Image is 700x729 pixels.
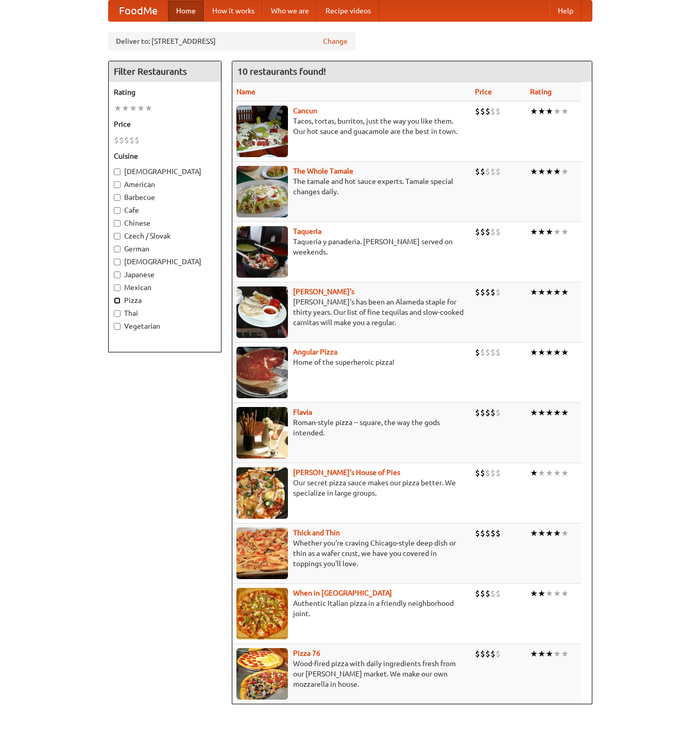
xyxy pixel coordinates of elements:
li: $ [475,226,480,238]
input: Mexican [114,284,121,291]
li: $ [485,347,490,358]
li: ★ [538,166,545,177]
li: ★ [538,467,545,479]
a: Thick and Thin [293,529,340,537]
img: wheninrome.jpg [236,588,288,639]
img: angular.jpg [236,347,288,398]
li: ★ [114,103,122,114]
li: ★ [561,226,569,238]
a: Who we are [263,1,317,21]
li: ★ [561,528,569,539]
li: ★ [545,588,553,599]
li: ★ [553,407,561,418]
li: $ [475,166,480,177]
li: ★ [553,106,561,117]
li: ★ [538,407,545,418]
p: Home of the superheroic pizza! [236,357,467,367]
li: $ [496,588,501,599]
li: $ [480,528,485,539]
li: ★ [545,347,553,358]
li: ★ [553,286,561,298]
li: ★ [538,648,545,659]
li: $ [475,106,480,117]
li: $ [496,166,501,177]
li: ★ [530,588,538,599]
li: $ [480,226,485,238]
input: [DEMOGRAPHIC_DATA] [114,168,121,175]
li: $ [480,588,485,599]
label: Vegetarian [114,321,216,331]
a: Recipe videos [317,1,379,21]
li: $ [485,528,490,539]
li: ★ [553,648,561,659]
li: ★ [545,226,553,238]
li: $ [485,286,490,298]
li: $ [490,286,496,298]
li: $ [480,286,485,298]
img: pedros.jpg [236,286,288,338]
li: $ [124,134,129,146]
li: $ [485,226,490,238]
li: $ [490,166,496,177]
a: Angular Pizza [293,348,337,356]
li: ★ [561,166,569,177]
p: Taqueria y panaderia. [PERSON_NAME] served on weekends. [236,236,467,257]
img: flavia.jpg [236,407,288,459]
b: Cancun [293,107,317,115]
li: ★ [538,226,545,238]
li: $ [134,134,140,146]
label: American [114,179,216,190]
input: Vegetarian [114,323,121,330]
li: ★ [561,347,569,358]
li: ★ [145,103,152,114]
li: ★ [553,347,561,358]
li: ★ [530,528,538,539]
h5: Price [114,119,216,129]
label: Japanese [114,269,216,280]
input: [DEMOGRAPHIC_DATA] [114,259,121,265]
li: $ [496,467,501,479]
li: ★ [530,467,538,479]
a: Flavia [293,408,312,416]
li: $ [475,467,480,479]
img: luigis.jpg [236,467,288,519]
a: Change [323,36,348,46]
li: $ [496,347,501,358]
li: $ [496,286,501,298]
li: $ [485,407,490,418]
li: ★ [561,648,569,659]
li: ★ [530,407,538,418]
li: ★ [545,467,553,479]
label: Barbecue [114,192,216,202]
li: ★ [545,407,553,418]
a: [PERSON_NAME]'s [293,287,354,296]
label: Thai [114,308,216,318]
p: [PERSON_NAME]'s has been an Alameda staple for thirty years. Our list of fine tequilas and slow-c... [236,297,467,328]
li: $ [475,347,480,358]
li: $ [475,648,480,659]
img: taqueria.jpg [236,226,288,278]
li: ★ [561,467,569,479]
li: ★ [561,286,569,298]
li: $ [490,588,496,599]
li: $ [475,286,480,298]
li: $ [480,648,485,659]
li: ★ [553,588,561,599]
p: Our secret pizza sauce makes our pizza better. We specialize in large groups. [236,478,467,498]
li: ★ [561,407,569,418]
a: Price [475,88,492,96]
li: $ [490,106,496,117]
li: ★ [538,286,545,298]
img: wholetamale.jpg [236,166,288,217]
label: [DEMOGRAPHIC_DATA] [114,257,216,267]
label: Czech / Slovak [114,231,216,241]
li: ★ [545,106,553,117]
h5: Cuisine [114,151,216,161]
a: Pizza 76 [293,649,320,657]
li: ★ [530,648,538,659]
a: Taqueria [293,227,321,235]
